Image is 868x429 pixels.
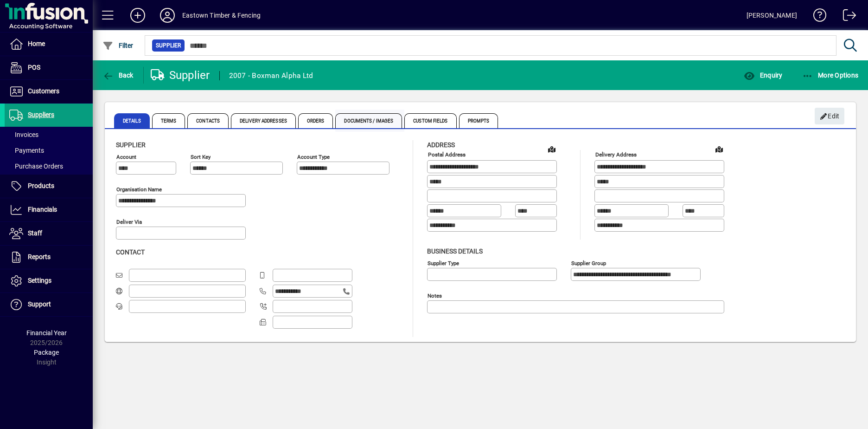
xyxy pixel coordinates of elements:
span: Products [28,182,54,189]
a: View on map [712,142,727,156]
span: Reports [28,253,51,260]
mat-label: Deliver via [116,219,142,225]
a: Support [5,293,93,316]
span: Custom Fields [404,113,456,128]
button: Back [100,67,136,84]
a: Financials [5,198,93,221]
span: Settings [28,277,51,284]
span: Contact [116,248,145,256]
mat-label: Supplier type [428,260,459,266]
span: Contacts [187,113,229,128]
div: Eastown Timber & Fencing [182,8,261,23]
span: Customers [28,87,59,95]
button: Edit [815,108,844,124]
span: Supplier [116,141,146,149]
span: Suppliers [28,111,54,118]
span: Filter [102,42,134,49]
span: POS [28,64,40,71]
button: Filter [100,37,136,54]
a: Logout [836,2,856,32]
span: Orders [298,113,333,128]
button: Enquiry [741,67,785,84]
span: Home [28,40,45,47]
span: Details [114,113,150,128]
a: Payments [5,143,93,158]
app-page-header-button: Back [93,67,144,84]
mat-label: Account [116,154,136,160]
span: Edit [820,109,840,124]
span: Enquiry [744,71,782,79]
a: Customers [5,80,93,103]
button: Add [123,7,153,24]
span: Financials [28,206,57,213]
span: Delivery Addresses [231,113,296,128]
mat-label: Sort key [191,154,211,160]
a: Home [5,32,93,56]
span: Staff [28,229,42,237]
a: Settings [5,269,93,292]
a: Knowledge Base [806,2,827,32]
mat-label: Notes [428,292,442,299]
a: Products [5,175,93,198]
a: Purchase Orders [5,158,93,174]
a: View on map [544,142,559,156]
span: Payments [9,147,44,154]
span: Documents / Images [335,113,402,128]
span: Prompts [459,113,498,128]
div: 2007 - Boxman Alpha Ltd [229,68,313,83]
span: Supplier [156,41,181,50]
span: Package [34,349,59,356]
span: Terms [152,113,185,128]
span: Back [102,71,134,79]
a: Staff [5,222,93,245]
span: Support [28,300,51,308]
button: Profile [153,7,182,24]
span: Business details [427,247,483,255]
span: More Options [802,71,859,79]
span: Invoices [9,131,38,138]
span: Financial Year [26,329,67,337]
a: POS [5,56,93,79]
button: More Options [800,67,861,84]
mat-label: Account Type [297,154,330,160]
a: Invoices [5,127,93,143]
div: Supplier [151,68,210,83]
a: Reports [5,246,93,269]
div: [PERSON_NAME] [747,8,797,23]
mat-label: Supplier group [571,260,606,266]
span: Address [427,141,455,149]
span: Purchase Orders [9,162,63,170]
mat-label: Organisation name [116,186,162,193]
